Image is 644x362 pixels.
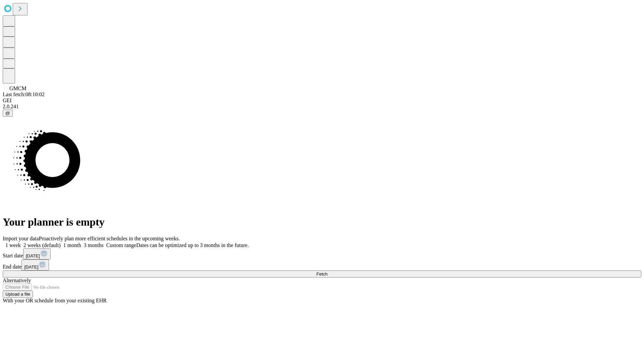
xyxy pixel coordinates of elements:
[3,278,31,283] span: Alternatively
[39,236,180,241] span: Proactively plan more efficient schedules in the upcoming weeks.
[3,236,39,241] span: Import your data
[3,110,13,117] button: @
[24,264,38,269] span: [DATE]
[136,242,249,248] span: Dates can be optimized up to 3 months in the future.
[3,291,33,298] button: Upload a file
[26,253,40,258] span: [DATE]
[3,104,641,110] div: 2.0.241
[5,111,10,116] span: @
[3,298,107,303] span: With your OR schedule from your existing EHR
[3,270,641,278] button: Fetch
[5,242,21,248] span: 1 week
[84,242,104,248] span: 3 months
[21,259,49,270] button: [DATE]
[3,259,641,270] div: End date
[63,242,81,248] span: 1 month
[3,248,641,259] div: Start date
[316,271,327,277] span: Fetch
[23,242,61,248] span: 2 weeks (default)
[23,248,51,259] button: [DATE]
[3,92,45,97] span: Last fetch: 08:10:02
[106,242,136,248] span: Custom range
[3,98,641,104] div: GEI
[3,216,641,228] h1: Your planner is empty
[9,85,26,91] span: GMCM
